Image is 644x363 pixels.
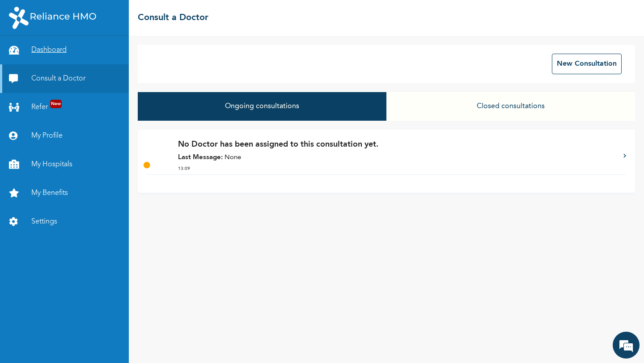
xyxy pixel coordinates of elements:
span: We're online! [52,127,123,217]
img: d_794563401_company_1708531726252_794563401 [17,45,36,67]
textarea: Type your message and hit 'Enter' [4,272,170,303]
div: FAQs [88,303,171,331]
p: None [178,153,614,163]
button: Closed consultations [386,92,635,121]
div: Chat with us now [47,50,150,62]
img: RelianceHMO's Logo [9,7,96,29]
div: Minimize live chat window [147,4,168,26]
h2: Consult a Doctor [138,11,208,25]
strong: Last Message: [178,154,223,161]
p: No Doctor has been assigned to this consultation yet. [178,139,614,151]
img: Doctor [147,143,165,160]
p: 13:09 [178,165,614,172]
span: Conversation [4,319,88,325]
button: New Consultation [552,54,622,74]
button: Ongoing consultations [138,92,386,121]
span: New [50,100,62,108]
